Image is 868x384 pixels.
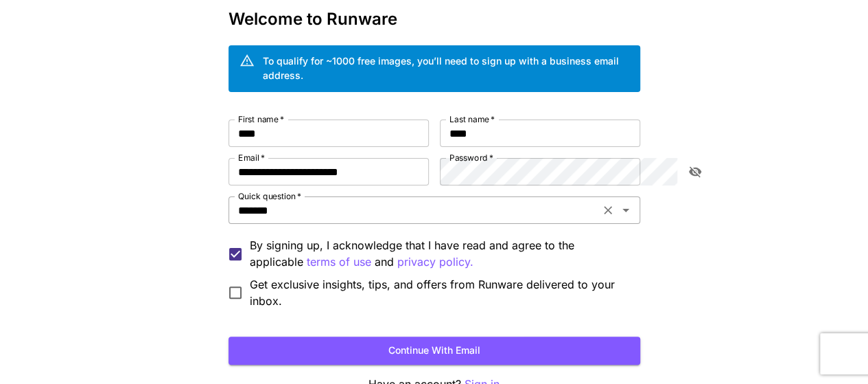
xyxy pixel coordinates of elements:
[449,113,495,125] label: Last name
[683,159,707,184] button: toggle password visibility
[397,253,473,271] button: By signing up, I acknowledge that I have read and agree to the applicable terms of use and
[228,337,640,365] button: Continue with email
[307,253,371,271] button: By signing up, I acknowledge that I have read and agree to the applicable and privacy policy.
[263,54,629,82] div: To qualify for ~1000 free images, you’ll need to sign up with a business email address.
[616,201,635,220] button: Open
[238,113,284,125] label: First name
[238,190,301,202] label: Quick question
[397,253,473,271] p: privacy policy.
[250,237,629,271] p: By signing up, I acknowledge that I have read and agree to the applicable and
[228,10,640,29] h3: Welcome to Runware
[307,253,371,271] p: terms of use
[250,276,629,309] span: Get exclusive insights, tips, and offers from Runware delivered to your inbox.
[449,152,493,163] label: Password
[598,201,618,220] button: Clear
[238,152,265,163] label: Email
